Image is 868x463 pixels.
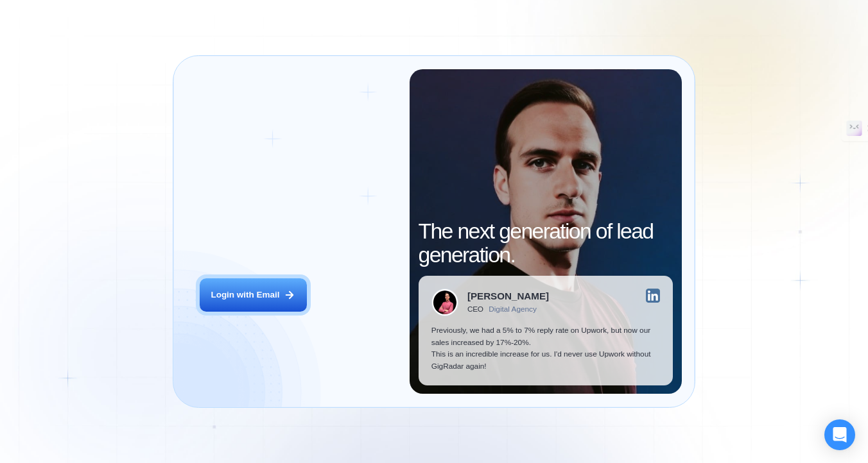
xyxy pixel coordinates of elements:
[467,291,549,301] div: [PERSON_NAME]
[467,305,483,314] div: CEO
[431,324,660,372] p: Previously, we had a 5% to 7% reply rate on Upwork, but now our sales increased by 17%-20%. This ...
[419,219,673,267] h2: The next generation of lead generation.
[489,305,537,314] div: Digital Agency
[200,278,307,312] button: Login with Email
[211,289,279,301] div: Login with Email
[824,419,855,450] div: Open Intercom Messenger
